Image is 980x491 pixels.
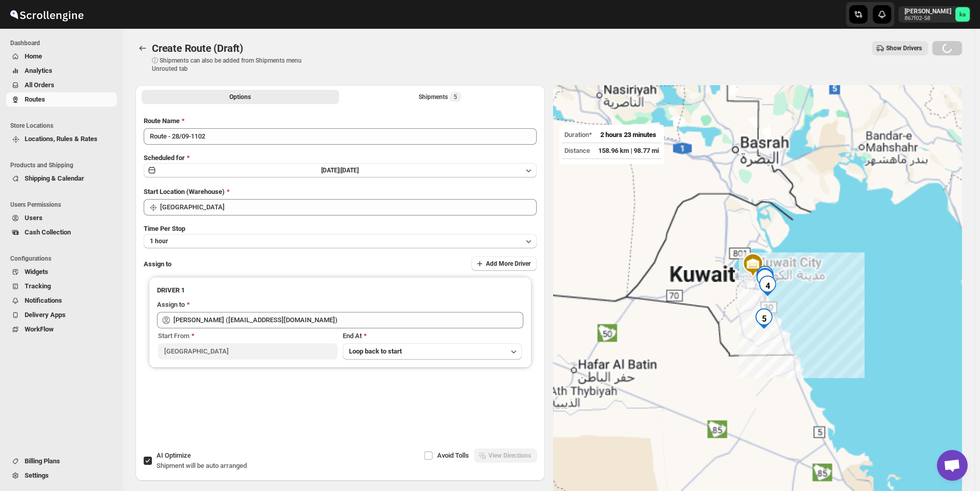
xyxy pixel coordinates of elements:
span: Route Name [144,117,180,125]
span: Notifications [25,297,62,304]
button: All Route Options [142,90,339,104]
span: AI Optimize [156,451,191,459]
p: [PERSON_NAME] [905,7,951,15]
button: Tracking [6,279,117,293]
input: Search assignee [173,312,523,328]
span: Shipment will be auto arranged [156,462,247,469]
button: User menu [898,6,971,23]
p: ⓘ Shipments can also be added from Shipments menu Unrouted tab [152,56,313,73]
h3: DRIVER 1 [157,285,523,296]
span: Billing Plans [25,457,60,465]
button: Show Drivers [872,41,928,55]
div: 4 [753,271,782,300]
span: Locations, Rules & Rates [25,135,97,143]
span: Cash Collection [25,228,71,236]
span: Delivery Apps [25,311,66,319]
span: Options [229,93,251,101]
p: 867f02-58 [905,15,951,22]
span: Duration* [564,131,592,139]
button: WorkFlow [6,322,117,337]
span: Time Per Stop [144,225,185,232]
span: [DATE] [341,167,359,174]
div: All Route Options [135,108,545,438]
span: 2 hours 23 minutes [600,131,656,139]
span: Dashboard [10,39,118,47]
span: Configurations [10,254,118,263]
span: Widgets [25,268,48,276]
button: [DATE]|[DATE] [144,163,537,178]
span: WorkFlow [25,325,54,333]
button: Widgets [6,265,117,279]
span: khaled alrashidi [955,7,970,22]
input: Search location [160,199,537,215]
button: Cash Collection [6,225,117,240]
button: Settings [6,468,117,483]
button: Delivery Apps [6,308,117,322]
span: Loop back to start [349,347,402,355]
span: Distance [564,147,590,154]
div: Assign to [157,300,185,310]
span: Analytics [25,67,52,74]
button: Users [6,211,117,225]
span: Shipping & Calendar [25,174,84,182]
button: Home [6,49,117,64]
button: Selected Shipments [341,90,539,104]
button: Loop back to start [343,343,522,360]
button: Shipping & Calendar [6,171,117,186]
span: 1 hour [150,237,168,245]
span: Avoid Tolls [437,451,469,459]
span: Settings [25,472,49,479]
span: Home [25,52,42,60]
span: Assign to [144,260,171,268]
div: 1 [751,262,779,290]
span: Users Permissions [10,201,118,209]
span: Products and Shipping [10,161,118,169]
span: Start Location (Warehouse) [144,188,225,195]
span: All Orders [25,81,54,89]
div: 2 [751,264,779,292]
button: Notifications [6,293,117,308]
img: ScrollEngine [8,2,85,27]
button: Locations, Rules & Rates [6,132,117,146]
input: Eg: Bengaluru Route [144,128,537,145]
div: End At [343,331,522,341]
button: Analytics [6,64,117,78]
span: Users [25,214,43,222]
span: [DATE] | [321,167,341,174]
button: Routes [6,92,117,107]
span: Show Drivers [886,44,922,52]
div: Shipments [419,92,461,102]
span: Routes [25,95,45,103]
div: Open chat [937,450,968,481]
div: 5 [750,304,778,333]
span: Start From [158,332,189,340]
span: Scheduled for [144,154,185,162]
span: Store Locations [10,122,118,130]
span: 158.96 km | 98.77 mi [598,147,659,154]
span: Tracking [25,282,51,290]
button: All Orders [6,78,117,92]
button: Billing Plans [6,454,117,468]
text: ka [959,11,966,18]
button: 1 hour [144,234,537,248]
span: 5 [454,93,457,101]
button: Add More Driver [472,257,537,271]
button: Routes [135,41,150,55]
div: 3 [751,265,779,293]
span: Create Route (Draft) [152,42,243,54]
span: Add More Driver [486,260,531,268]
